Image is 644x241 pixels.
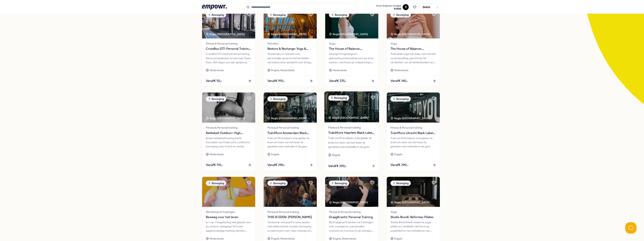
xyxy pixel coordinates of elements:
[267,210,313,214] span: Fitness & Personal training
[390,41,436,46] span: Yoga
[206,126,251,130] span: Fitness & Personal training
[390,136,436,149] div: Train om fit te blijven, energieker te leven en meer van het leven te genieten met motivatie in d...
[329,52,375,64] div: Zwangerschapsyoga en geboortevoorbereiding voor jou en je partner, met focus op ontspanning en vo...
[329,46,375,51] span: The House of Balance: Zwangerschapsyoga & Geboortevoorbereiding
[329,12,349,17] div: Beweging
[206,46,251,51] span: CrossBox 077: Personal Training & Open Gym
[202,93,255,123] img: package image
[390,78,408,83] span: Vanaf € 160,-
[264,8,317,38] img: package image
[390,200,430,204] div: Regio [GEOGRAPHIC_DATA]
[390,52,436,64] div: Postnatale yoga met baby voor herstel na de bevalling, gericht op het versterken van de bekkenbod...
[390,126,436,130] span: Fitness & Personal training
[264,177,317,207] img: package image
[271,152,279,156] span: Engels
[328,125,375,130] span: Fitness & Personal training
[376,7,401,10] span: € 1000
[329,32,369,36] div: Regio [GEOGRAPHIC_DATA]
[325,177,378,207] img: package image
[329,215,375,220] span: DraagKracht: Personal Training
[267,78,285,83] span: Vanaf € 910,-
[206,181,226,186] div: Beweging
[206,78,222,83] span: Vanaf € 50,-
[202,8,255,86] a: package imageBewegingRegio [GEOGRAPHIC_DATA] Fitness & Personal trainingCrossBox 077: Personal Tr...
[206,131,251,136] span: Kettlebell Outdoor: High Intensity Training
[328,95,349,101] div: Beweging
[202,177,255,207] img: package image
[267,131,313,136] span: TrainMore Amsterdam Black Label: Open Gym
[390,96,411,102] div: Beweging
[206,220,251,233] div: Is 1-op-1 begeleiding niet gepast voor jou of jouw uitdaging? Dit is een laagdrempelige training ...
[390,12,411,17] div: Beweging
[390,215,436,220] span: Studio Bondi: Reformer Pilates
[210,236,224,241] span: Nederlands
[206,163,223,167] span: Vanaf € 110,-
[403,4,409,10] button: S
[394,68,408,72] span: Nederlands
[390,181,411,186] div: Beweging
[267,163,285,167] span: Vanaf € 290,-
[387,92,440,170] a: package imageBewegingRegio [GEOGRAPHIC_DATA] Fitness & Personal trainingTrainMore Utrecht Black L...
[267,220,313,233] div: Verbind je met jezelf in onze sessies met elektronische muziek, beweging en ademwerk voor meer en...
[206,32,245,36] div: Regio [GEOGRAPHIC_DATA]
[206,116,245,120] div: Regio [GEOGRAPHIC_DATA]
[375,4,402,11] button: Jouw Empowr budget€1000
[210,68,224,72] span: Nederlands
[328,163,347,168] span: Vanaf € 290,-
[206,12,226,17] div: Beweging
[329,41,375,46] span: Yoga
[374,3,403,11] a: Jouw Empowr budget€1000
[267,126,313,130] span: Fitness & Personal training
[271,68,294,72] span: Engels, Nederlands
[390,220,436,233] div: Studio Bondi biedt moderne yoga, pilates en meditatie met focus op positiviteit en het verbeteren...
[329,220,375,233] div: Bij Draagkracht bieden we trainingen voor zwangeren, pas bevallen vrouwen en vrouwen in de overga...
[206,210,251,214] span: Workshops & Trainingen
[267,136,313,149] div: Train om fit te blijven, energieker te leven en meer van het leven te genieten met motivatie in d...
[267,181,288,186] div: Beweging
[324,91,379,172] a: package imageBewegingRegio [GEOGRAPHIC_DATA] Fitness & Personal trainingTrainMore Haarlem Black L...
[267,12,288,17] div: Beweging
[202,92,255,170] a: package imageBewegingRegio [GEOGRAPHIC_DATA] Fitness & Personal trainingKettlebell Outdoor: High ...
[325,8,378,86] a: package imageBewegingRegio [GEOGRAPHIC_DATA] YogaThe House of Balance: Zwangerschapsyoga & Geboor...
[333,236,356,241] span: Engels, Nederlands
[267,32,307,36] div: Regio [GEOGRAPHIC_DATA]
[329,210,375,214] span: Fitness & Personal training
[387,93,440,123] img: package image
[206,41,251,46] span: Fitness & Personal training
[267,96,288,102] div: Beweging
[206,52,251,64] div: CrossBox 077 biedt personal training, kleine groepslessen en een luxe Open Gym, 365 dagen per jaa...
[206,215,251,220] span: Beweeg voor het leven
[390,46,436,51] span: The House of Balance: Postnatale yoga
[210,152,224,156] span: Nederlands
[202,8,255,38] img: package image
[263,8,317,86] a: package imageBewegingRegio [GEOGRAPHIC_DATA] RetraitesRestore & Recharge: Yoga & MeditatieWorksho...
[328,136,375,149] div: Train om fit te blijven, energieker te leven en meer van het leven te genieten met motivatie in d...
[394,152,402,156] span: Engels
[394,236,402,241] span: Engels
[264,93,317,123] img: package image
[267,52,313,64] div: Workshops en retreats voor persoonlijke groei en het herstellen van balans door aandacht voor lic...
[390,210,436,214] span: Yoga
[271,236,294,241] span: Engels, Nederlands
[376,4,401,7] span: Jouw Empowr budget
[263,92,317,170] a: package imageBewegingRegio [GEOGRAPHIC_DATA] Fitness & Personal trainingTrainMore Amsterdam Black...
[244,3,357,11] input: Search for products, categories or subcategories
[387,177,440,207] img: package image
[387,8,440,86] a: package imageBewegingRegio [GEOGRAPHIC_DATA] YogaThe House of Balance: Postnatale yogaPostnatale ...
[329,78,347,83] span: Vanaf € 335,-
[390,32,430,36] div: Regio [GEOGRAPHIC_DATA]
[324,91,379,122] img: package image
[267,116,307,120] div: Regio [GEOGRAPHIC_DATA]
[267,46,313,51] span: Restore & Recharge: Yoga & Meditatie
[328,130,375,135] span: TrainMore Haarlem Black Label: Open Gym
[206,136,251,149] div: Buiten kettlebelltraining biedt voordelen van frisse lucht, zonlicht en beweging voor kracht en c...
[267,41,313,46] span: Retraites
[625,222,636,233] iframe: Help Scout Beacon - Open
[206,96,226,102] div: Beweging
[329,181,349,186] div: Beweging
[267,215,313,220] span: THIS IS EDEN: [PERSON_NAME]
[387,8,440,38] img: package image
[329,200,369,204] div: Regio [GEOGRAPHIC_DATA]
[325,8,378,38] img: package image
[390,116,430,120] div: Regio [GEOGRAPHIC_DATA]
